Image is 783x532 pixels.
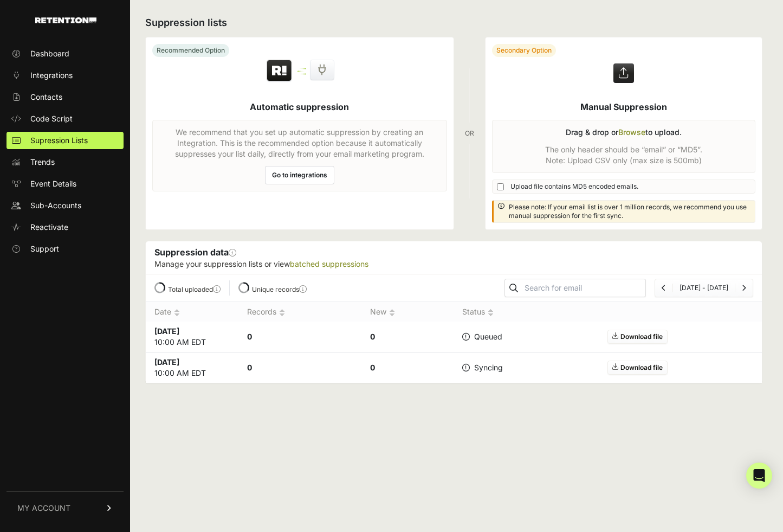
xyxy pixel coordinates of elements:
td: 10:00 AM EDT [146,322,238,352]
a: Next [742,284,746,292]
span: Code Script [30,113,73,124]
input: Search for email [522,280,645,296]
h5: Automatic suppression [250,100,349,113]
th: Date [146,302,238,322]
div: Recommended Option [152,44,229,57]
img: no_sort-eaf950dc5ab64cae54d48a5578032e96f70b2ecb7d747501f34c8f2db400fb66.gif [174,309,180,317]
span: MY ACCOUNT [17,503,70,514]
a: MY ACCOUNT [7,491,124,524]
strong: 0 [247,363,252,372]
img: integration [297,73,306,75]
a: Supression Lists [7,132,124,149]
a: Sub-Accounts [7,197,124,214]
label: Unique records [252,285,307,293]
img: Retention.com [35,17,96,23]
strong: 0 [370,363,375,372]
span: Syncing [462,362,503,373]
span: Reactivate [30,222,68,233]
strong: 0 [370,332,375,341]
p: We recommend that you set up automatic suppression by creating an Integration. This is the recomm... [159,127,440,159]
a: Reactivate [7,219,124,236]
strong: [DATE] [154,357,179,367]
span: Sub-Accounts [30,200,81,211]
span: Supression Lists [30,135,88,146]
a: Go to integrations [265,166,334,184]
a: Dashboard [7,45,124,62]
a: Event Details [7,175,124,193]
li: [DATE] - [DATE] [672,284,735,292]
td: 10:00 AM EDT [146,352,238,383]
strong: [DATE] [154,326,179,336]
p: Manage your suppression lists or view [154,259,753,270]
span: Contacts [30,92,62,102]
span: Integrations [30,70,73,81]
img: integration [297,70,306,72]
a: Trends [7,153,124,171]
h2: Suppression lists [145,15,762,30]
a: Download file [607,330,668,344]
a: batched suppressions [290,259,368,268]
a: Contacts [7,88,124,106]
div: Open Intercom Messenger [746,463,772,489]
strong: 0 [247,332,252,341]
label: Total uploaded [168,285,221,293]
img: integration [297,68,306,69]
span: Support [30,243,59,254]
span: Event Details [30,178,76,189]
a: Integrations [7,67,124,84]
a: Previous [662,284,666,292]
span: Upload file contains MD5 encoded emails. [510,182,638,191]
span: Trends [30,157,55,168]
img: no_sort-eaf950dc5ab64cae54d48a5578032e96f70b2ecb7d747501f34c8f2db400fb66.gif [488,309,494,317]
span: Queued [462,331,502,342]
nav: Page navigation [655,279,753,297]
input: Upload file contains MD5 encoded emails. [497,183,504,190]
th: New [361,302,454,322]
img: no_sort-eaf950dc5ab64cae54d48a5578032e96f70b2ecb7d747501f34c8f2db400fb66.gif [389,309,395,317]
span: Dashboard [30,48,69,59]
div: Suppression data [146,241,762,274]
a: Download file [607,361,668,375]
th: Status [454,302,515,322]
a: Code Script [7,110,124,127]
img: no_sort-eaf950dc5ab64cae54d48a5578032e96f70b2ecb7d747501f34c8f2db400fb66.gif [279,309,285,317]
th: Records [238,302,361,322]
a: Support [7,240,124,258]
img: Retention [266,59,293,83]
div: OR [465,37,474,230]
